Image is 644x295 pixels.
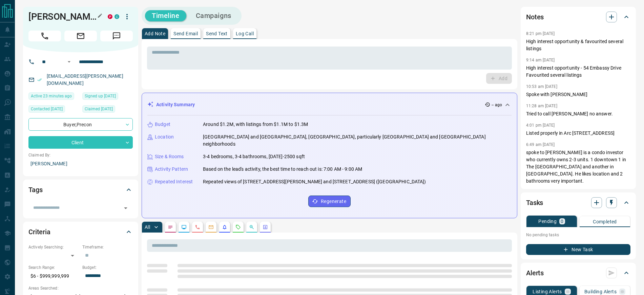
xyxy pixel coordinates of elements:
[121,203,130,213] button: Open
[533,289,562,294] p: Listing Alerts
[85,106,113,112] span: Claimed [DATE]
[155,178,193,185] p: Repeated Interest
[145,225,150,229] p: All
[526,123,555,128] p: 4:01 pm [DATE]
[526,58,555,62] p: 9:14 am [DATE]
[526,91,630,98] p: Spoke with [PERSON_NAME]
[206,31,228,36] p: Send Text
[115,14,119,19] div: condos.ca
[203,166,362,173] p: Based on the lead's activity, the best time to reach out is: 7:00 AM - 9:00 AM
[100,31,133,41] span: Message
[108,14,112,19] div: property.ca
[47,73,123,86] a: [EMAIL_ADDRESS][PERSON_NAME][DOMAIN_NAME]
[308,196,351,207] button: Regenerate
[203,133,512,148] p: [GEOGRAPHIC_DATA] and [GEOGRAPHIC_DATA], [GEOGRAPHIC_DATA], particularly [GEOGRAPHIC_DATA] and [G...
[28,224,133,240] div: Criteria
[526,64,630,79] p: High interest opportunity - 54 Embassy Drive Favourited several listings
[155,153,184,160] p: Size & Rooms
[82,244,133,250] p: Timeframe:
[526,230,630,240] p: No pending tasks
[526,268,544,278] h2: Alerts
[526,195,630,211] div: Tasks
[31,93,72,99] span: Active 23 minutes ago
[28,92,79,102] div: Wed Sep 17 2025
[147,98,512,111] div: Activity Summary-- ago
[189,10,238,21] button: Campaigns
[28,244,79,250] p: Actively Searching:
[235,224,241,230] svg: Requests
[236,31,254,36] p: Log Call
[145,10,186,21] button: Timeline
[195,224,200,230] svg: Calls
[28,152,133,158] p: Claimed By:
[28,184,42,195] h2: Tags
[28,182,133,198] div: Tags
[156,101,195,108] p: Activity Summary
[145,31,165,36] p: Add Note
[526,142,555,147] p: 6:49 am [DATE]
[82,105,133,115] div: Fri Jul 13 2018
[526,197,543,208] h2: Tasks
[593,219,617,224] p: Completed
[28,31,61,41] span: Call
[31,106,63,112] span: Contacted [DATE]
[155,133,174,141] p: Location
[526,244,630,255] button: New Task
[82,92,133,102] div: Fri Jul 13 2018
[28,264,79,271] p: Search Range:
[222,224,227,230] svg: Listing Alerts
[28,271,79,282] p: $6 - $999,999,999
[85,93,116,99] span: Signed up [DATE]
[526,84,557,89] p: 10:53 am [DATE]
[526,130,630,137] p: Listed properly in Arc [STREET_ADDRESS]
[208,224,214,230] svg: Emails
[203,153,305,160] p: 3-4 bedrooms, 3-4 bathrooms, [DATE]-2500 sqft
[203,121,308,128] p: Around $1.2M, with listings from $1.1M to $1.3M
[65,58,73,66] button: Open
[28,136,133,149] div: Client
[155,121,170,128] p: Budget
[263,224,268,230] svg: Agent Actions
[526,9,630,25] div: Notes
[64,31,97,41] span: Email
[526,31,555,36] p: 8:21 pm [DATE]
[538,219,557,224] p: Pending
[249,224,254,230] svg: Opportunities
[526,149,630,185] p: spoke to [PERSON_NAME] is a condo investor who currently owns 2-3 units. 1 downtown 1 in The [GEO...
[526,38,630,52] p: High interest opportunity & favourited several listings
[173,31,198,36] p: Send Email
[526,104,557,108] p: 11:28 am [DATE]
[28,226,50,237] h2: Criteria
[37,77,42,82] svg: Email Verified
[28,118,133,131] div: Buyer , Precon
[82,264,133,271] p: Budget:
[28,11,98,22] h1: [PERSON_NAME]
[28,285,133,291] p: Areas Searched:
[28,105,79,115] div: Thu Sep 04 2025
[181,224,187,230] svg: Lead Browsing Activity
[28,158,133,169] p: [PERSON_NAME]
[492,102,502,108] p: -- ago
[526,110,630,117] p: Tried to call [PERSON_NAME] no answer.
[155,166,188,173] p: Activity Pattern
[203,178,426,185] p: Repeated views of [STREET_ADDRESS][PERSON_NAME] and [STREET_ADDRESS] ([GEOGRAPHIC_DATA])
[168,224,173,230] svg: Notes
[526,12,544,22] h2: Notes
[526,265,630,281] div: Alerts
[584,289,617,294] p: Building Alerts
[561,219,563,224] p: 0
